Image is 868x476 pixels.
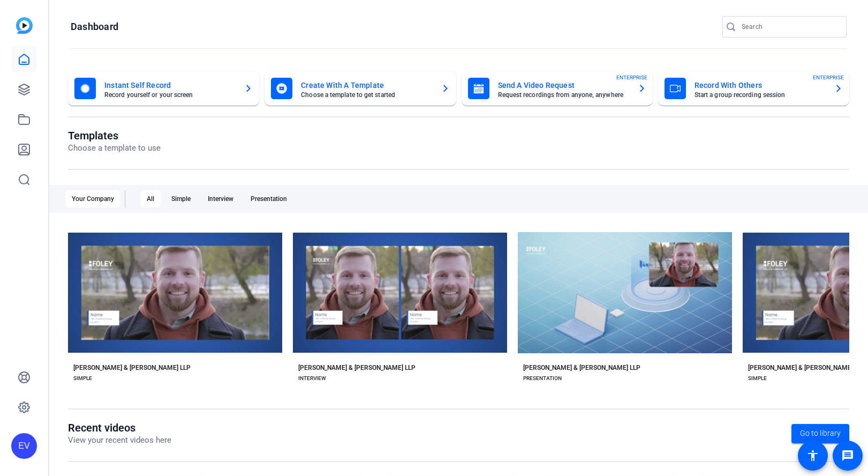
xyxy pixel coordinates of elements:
mat-card-subtitle: Record yourself or your screen [104,92,236,98]
mat-icon: message [841,449,854,462]
p: View your recent videos here [68,434,171,447]
mat-card-title: Create With A Template [301,79,432,92]
button: Create With A TemplateChoose a template to get started [265,71,456,106]
button: Instant Self RecordRecord yourself or your screen [68,71,259,106]
mat-card-title: Instant Self Record [104,79,236,92]
div: Interview [201,190,240,207]
div: PRESENTATION [523,374,562,383]
div: Simple [165,190,197,207]
mat-icon: accessibility [806,449,819,462]
div: EV [11,433,37,459]
div: [PERSON_NAME] & [PERSON_NAME] LLP [73,363,191,372]
button: Record With OthersStart a group recording sessionENTERPRISE [658,71,849,106]
mat-card-subtitle: Request recordings from anyone, anywhere [498,92,629,98]
div: Your Company [65,190,120,207]
h1: Templates [68,129,161,142]
input: Search [742,20,838,33]
div: [PERSON_NAME] & [PERSON_NAME] LLP [298,363,416,372]
mat-card-title: Record With Others [695,79,826,92]
h1: Dashboard [71,20,118,33]
img: blue-gradient.svg [16,17,33,34]
div: Presentation [244,190,293,207]
h1: Recent videos [68,421,171,434]
div: All [140,190,161,207]
span: ENTERPRISE [616,73,647,81]
span: Go to library [800,428,841,439]
mat-card-title: Send A Video Request [498,79,629,92]
div: SIMPLE [73,374,92,383]
div: INTERVIEW [298,374,326,383]
p: Choose a template to use [68,142,161,154]
a: Go to library [791,424,849,443]
div: [PERSON_NAME] & [PERSON_NAME] LLP [523,363,640,372]
span: ENTERPRISE [813,73,844,81]
button: Send A Video RequestRequest recordings from anyone, anywhereENTERPRISE [462,71,653,106]
div: SIMPLE [748,374,767,383]
mat-card-subtitle: Start a group recording session [695,92,826,98]
mat-card-subtitle: Choose a template to get started [301,92,432,98]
